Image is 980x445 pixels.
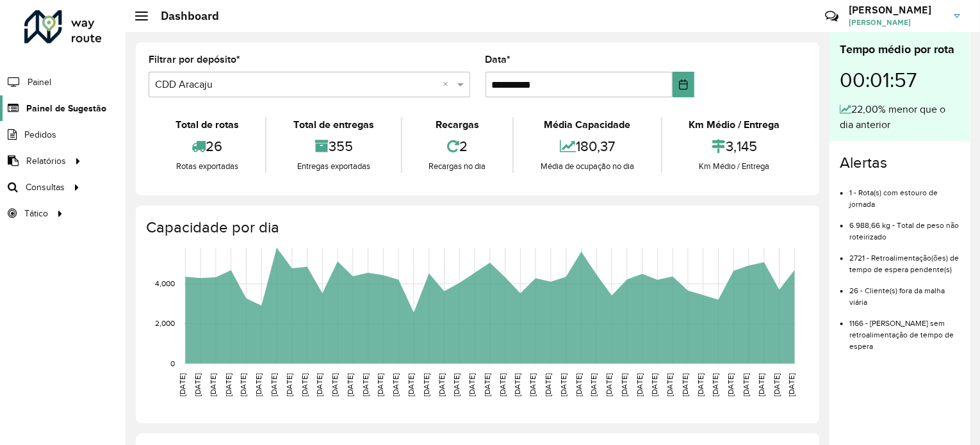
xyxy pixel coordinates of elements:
[757,373,765,396] text: [DATE]
[468,373,476,396] text: [DATE]
[681,373,689,396] text: [DATE]
[840,41,960,58] div: Tempo médio por rota
[528,373,537,396] text: [DATE]
[452,373,461,396] text: [DATE]
[405,117,509,133] div: Recargas
[514,373,522,396] text: [DATE]
[254,373,263,396] text: [DATE]
[544,373,552,396] text: [DATE]
[270,117,397,133] div: Total de entregas
[696,373,705,396] text: [DATE]
[377,373,385,396] text: [DATE]
[849,308,960,352] li: 1166 - [PERSON_NAME] sem retroalimentação de tempo de espera
[726,373,735,396] text: [DATE]
[152,117,262,133] div: Total de rotas
[300,373,309,396] text: [DATE]
[673,72,694,97] button: Choose Date
[443,77,454,92] span: Clear all
[849,4,945,16] h3: [PERSON_NAME]
[849,275,960,308] li: 26 - Cliente(s) fora da malha viária
[26,181,65,194] span: Consultas
[437,373,446,396] text: [DATE]
[193,373,202,396] text: [DATE]
[24,128,56,142] span: Pedidos
[840,102,960,133] div: 22,00% menor que o dia anterior
[26,154,66,168] span: Relatórios
[498,373,507,396] text: [DATE]
[483,373,491,396] text: [DATE]
[391,373,400,396] text: [DATE]
[315,373,323,396] text: [DATE]
[559,373,568,396] text: [DATE]
[331,373,339,396] text: [DATE]
[346,373,354,396] text: [DATE]
[849,210,960,243] li: 6.988,66 kg - Total de peso não roteirizado
[422,373,430,396] text: [DATE]
[361,373,370,396] text: [DATE]
[840,154,960,172] h4: Alertas
[270,373,278,396] text: [DATE]
[285,373,293,396] text: [DATE]
[26,102,106,115] span: Painel de Sugestão
[146,218,806,237] h4: Capacidade por dia
[849,243,960,275] li: 2721 - Retroalimentação(ões) de tempo de espera pendente(s)
[840,58,960,102] div: 00:01:57
[666,117,803,133] div: Km Médio / Entrega
[405,160,509,173] div: Recargas no dia
[28,76,51,89] span: Painel
[589,373,598,396] text: [DATE]
[155,279,175,287] text: 4,000
[24,207,48,220] span: Tático
[517,133,657,160] div: 180,37
[666,160,803,173] div: Km Médio / Entrega
[666,373,674,396] text: [DATE]
[155,320,175,328] text: 2,000
[149,52,240,67] label: Filtrar por depósito
[224,373,233,396] text: [DATE]
[209,373,217,396] text: [DATE]
[405,133,509,160] div: 2
[407,373,415,396] text: [DATE]
[788,373,796,396] text: [DATE]
[148,9,219,23] h2: Dashboard
[712,373,720,396] text: [DATE]
[575,373,583,396] text: [DATE]
[849,17,945,28] span: [PERSON_NAME]
[517,117,657,133] div: Média Capacidade
[818,3,845,30] a: Contato Rápido
[742,373,750,396] text: [DATE]
[152,160,262,173] div: Rotas exportadas
[666,133,803,160] div: 3,145
[849,177,960,210] li: 1 - Rota(s) com estouro de jornada
[517,160,657,173] div: Média de ocupação no dia
[620,373,628,396] text: [DATE]
[772,373,781,396] text: [DATE]
[270,160,397,173] div: Entregas exportadas
[240,373,248,396] text: [DATE]
[651,373,659,396] text: [DATE]
[486,52,511,67] label: Data
[178,373,186,396] text: [DATE]
[635,373,644,396] text: [DATE]
[170,359,175,368] text: 0
[152,133,262,160] div: 26
[270,133,397,160] div: 355
[605,373,613,396] text: [DATE]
